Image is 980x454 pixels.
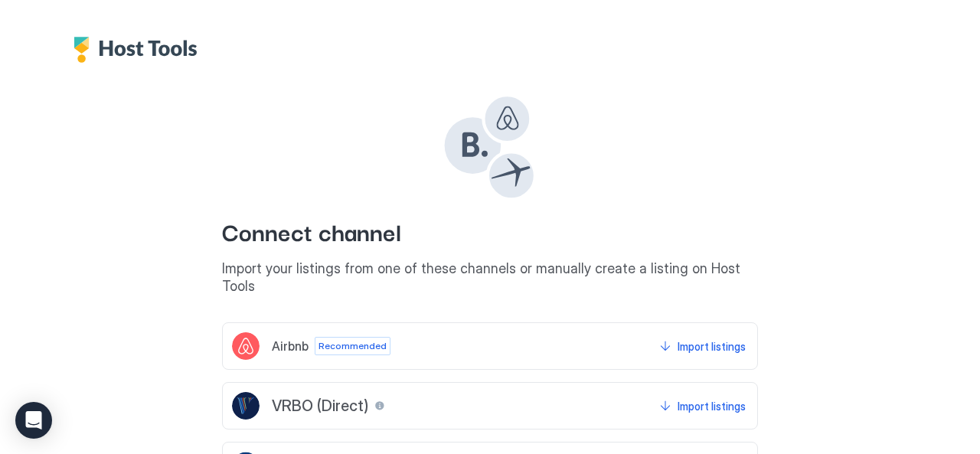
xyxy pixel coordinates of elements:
[678,338,746,354] div: Import listings
[73,37,205,63] div: Host Tools Logo
[222,214,758,248] span: Connect channel
[222,260,758,295] span: Import your listings from one of these channels or manually create a listing on Host Tools
[657,332,748,360] button: Import listings
[15,402,52,439] div: Open Intercom Messenger
[657,392,748,420] button: Import listings
[272,397,368,416] span: VRBO (Direct)
[272,338,309,354] span: Airbnb
[318,339,387,353] span: Recommended
[678,398,746,414] div: Import listings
